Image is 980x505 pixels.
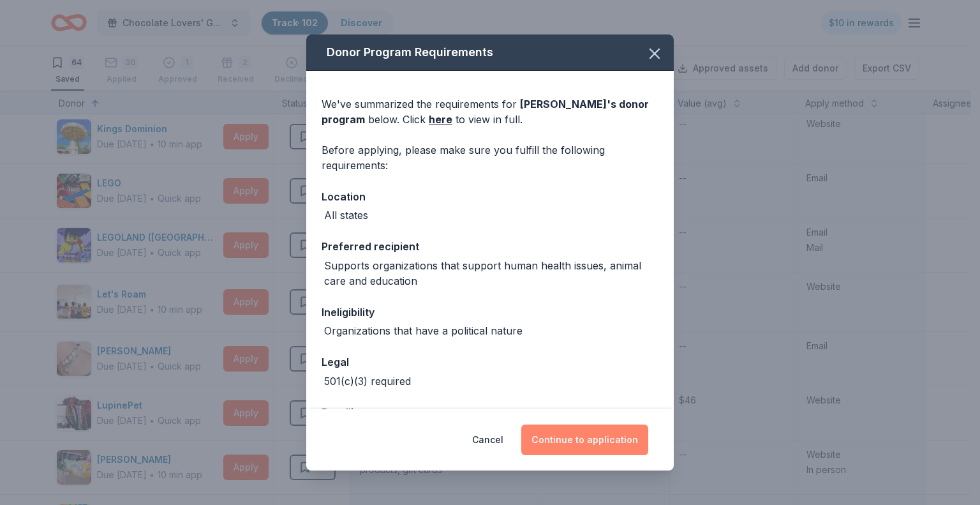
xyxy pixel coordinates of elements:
div: Legal [322,354,658,370]
div: We've summarized the requirements for below. Click to view in full. [322,96,658,127]
div: All states [324,207,368,223]
div: Preferred recipient [322,238,658,255]
div: Donor Program Requirements [306,34,674,71]
button: Continue to application [521,425,648,455]
div: Organizations that have a political nature [324,323,523,338]
div: Location [322,188,658,205]
div: Supports organizations that support human health issues, animal care and education [324,258,658,289]
div: Ineligibility [322,304,658,320]
div: Before applying, please make sure you fulfill the following requirements: [322,142,658,173]
div: Deadline [322,404,658,421]
div: 501(c)(3) required [324,373,411,389]
button: Cancel [472,425,503,455]
a: here [429,112,452,127]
